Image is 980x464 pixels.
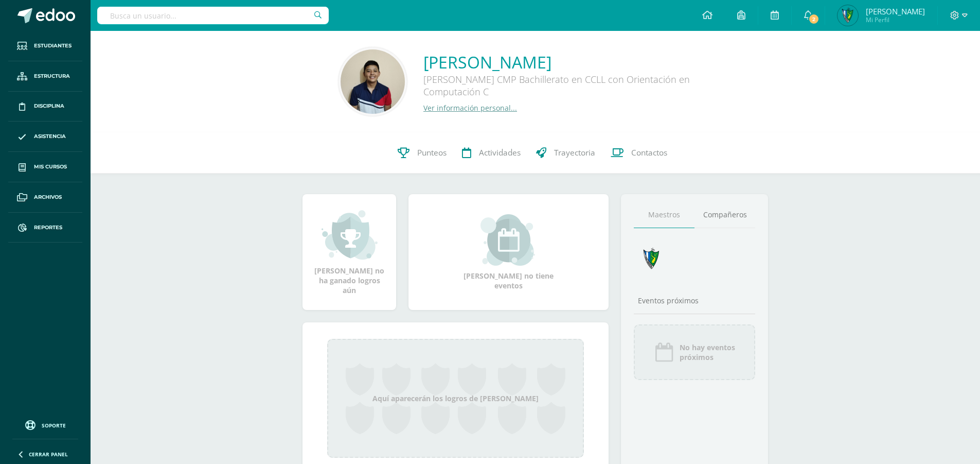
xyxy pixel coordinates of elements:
div: Aquí aparecerán los logros de [PERSON_NAME] [327,339,584,458]
span: Disciplina [34,102,64,110]
span: [PERSON_NAME] [866,6,925,16]
span: 2 [808,13,819,25]
div: [PERSON_NAME] CMP Bachillerato en CCLL con Orientación en Computación C [423,73,732,103]
a: Punteos [390,132,454,174]
div: Eventos próximos [634,296,755,305]
a: Estructura [8,61,82,92]
a: [PERSON_NAME] [423,51,732,73]
a: Trayectoria [528,132,603,174]
a: Compañeros [694,202,755,228]
a: Soporte [12,418,78,432]
img: event_small.png [480,214,537,266]
a: Disciplina [8,92,82,122]
a: Mis cursos [8,152,82,182]
img: 1b281a8218983e455f0ded11b96ffc56.png [838,5,858,26]
span: Archivos [34,193,62,201]
img: 5bf9ae6d256a0f3e8c1241af9b7cda3d.png [341,49,405,114]
a: Asistencia [8,122,82,152]
a: Maestros [634,202,694,228]
span: Soporte [42,422,66,429]
a: Estudiantes [8,31,82,61]
span: Estructura [34,72,70,80]
span: No hay eventos próximos [680,342,735,362]
span: Trayectoria [554,147,595,158]
a: Reportes [8,213,82,243]
a: Ver información personal... [423,103,517,113]
img: 7cab5f6743d087d6deff47ee2e57ce0d.png [637,245,666,273]
img: achievement_small.png [322,209,378,261]
span: Mis cursos [34,163,67,171]
a: Actividades [454,132,528,174]
span: Contactos [631,147,667,158]
span: Punteos [417,147,447,158]
span: Mi Perfil [866,15,925,24]
img: event_icon.png [654,342,674,363]
span: Estudiantes [34,42,72,50]
span: Actividades [479,147,521,158]
span: Cerrar panel [29,451,68,458]
input: Busca un usuario... [97,7,329,24]
div: [PERSON_NAME] no ha ganado logros aún [313,209,386,295]
a: Archivos [8,182,82,213]
div: [PERSON_NAME] no tiene eventos [457,214,560,290]
span: Asistencia [34,132,66,141]
span: Reportes [34,224,62,232]
a: Contactos [603,132,675,174]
